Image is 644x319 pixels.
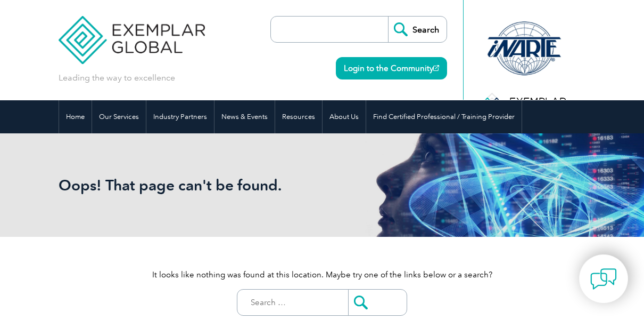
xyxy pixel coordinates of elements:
[59,100,92,133] a: Home
[59,72,175,84] p: Leading the way to excellence
[323,100,366,133] a: About Us
[59,269,585,281] p: It looks like nothing was found at this location. Maybe try one of the links below or a search?
[59,176,349,194] h1: Oops! That page can't be found.
[92,100,146,133] a: Our Services
[388,17,447,42] input: Search
[336,57,447,79] a: Login to the Community
[214,100,275,133] a: News & Events
[366,100,522,133] a: Find Certified Professional / Training Provider
[348,290,407,315] input: Submit
[146,100,214,133] a: Industry Partners
[433,65,439,71] img: open_square.png
[275,100,322,133] a: Resources
[590,266,617,292] img: contact-chat.png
